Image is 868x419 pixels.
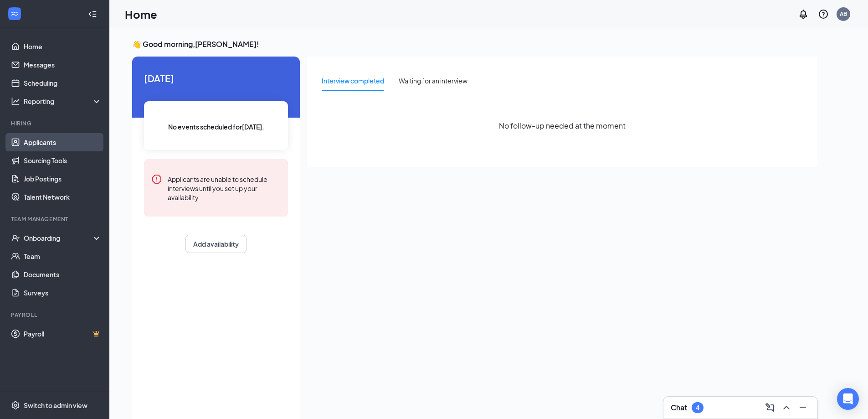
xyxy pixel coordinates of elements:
div: AB [840,10,847,18]
a: Talent Network [24,188,102,206]
div: Interview completed [322,76,384,86]
a: Applicants [24,133,102,151]
svg: UserCheck [11,233,20,243]
div: Hiring [11,119,100,127]
div: Waiting for an interview [399,76,467,86]
div: Team Management [11,215,100,223]
div: Applicants are unable to schedule interviews until you set up your availability. [168,174,281,202]
a: Job Postings [24,170,102,188]
svg: Notifications [798,9,809,20]
a: Team [24,247,102,265]
div: Onboarding [24,233,94,243]
a: Scheduling [24,74,102,92]
span: No events scheduled for [DATE] . [168,122,264,132]
h1: Home [125,6,157,22]
div: Switch to admin view [24,401,87,410]
h3: 👋 Good morning, [PERSON_NAME] ! [132,39,817,49]
svg: QuestionInfo [818,9,829,20]
svg: Minimize [797,402,808,413]
svg: Analysis [11,97,20,106]
span: No follow-up needed at the moment [499,120,626,131]
svg: ComposeMessage [765,402,776,413]
svg: ChevronUp [781,402,792,413]
a: PayrollCrown [24,325,102,343]
button: Minimize [796,400,810,415]
a: Documents [24,265,102,284]
div: 4 [696,404,699,412]
button: ChevronUp [779,400,794,415]
div: Payroll [11,311,100,319]
button: ComposeMessage [763,400,777,415]
a: Sourcing Tools [24,151,102,170]
svg: Settings [11,401,20,410]
a: Surveys [24,284,102,302]
div: Reporting [24,97,102,106]
a: Messages [24,56,102,74]
button: Add availability [185,235,247,253]
a: Home [24,37,102,56]
h3: Chat [671,403,687,413]
svg: Collapse [88,10,97,19]
div: Open Intercom Messenger [837,388,859,410]
svg: WorkstreamLogo [10,9,19,18]
span: [DATE] [144,71,288,85]
svg: Error [151,174,162,185]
